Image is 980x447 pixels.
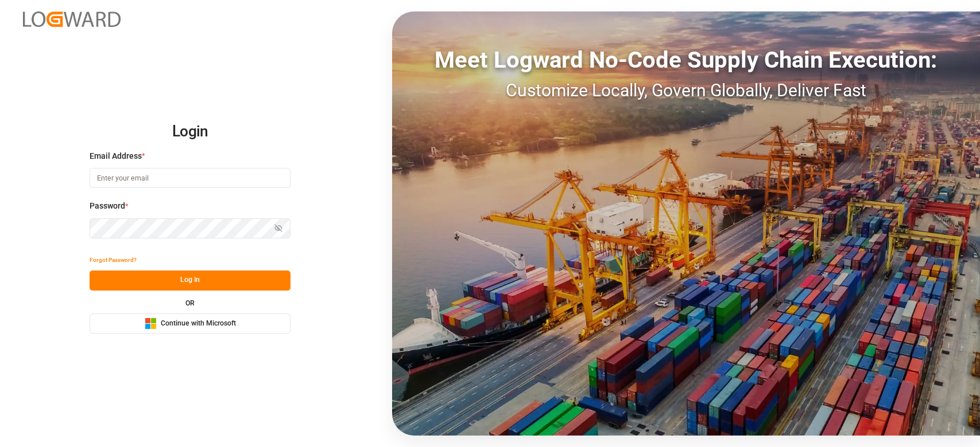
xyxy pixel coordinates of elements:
[90,250,137,270] button: Forgot Password?
[392,43,980,77] div: Meet Logward No-Code Supply Chain Execution:
[90,200,125,212] span: Password
[23,11,121,27] img: Logward_new_orange.png
[392,77,980,103] div: Customize Locally, Govern Globally, Deliver Fast
[90,150,142,162] span: Email Address
[185,300,195,307] small: OR
[90,168,290,188] input: Enter your email
[90,313,290,334] button: Continue with Microsoft
[90,270,290,291] button: Log In
[161,319,236,329] span: Continue with Microsoft
[90,113,290,150] h2: Login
